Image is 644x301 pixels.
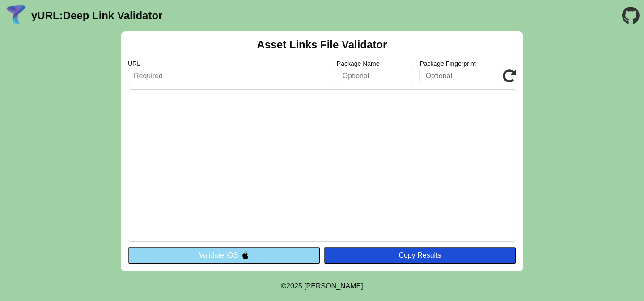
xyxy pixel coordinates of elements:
img: yURL Logo [4,4,28,27]
input: Optional [419,68,497,84]
h2: Asset Links File Validator [257,38,387,51]
a: Michael Ibragimchayev's Personal Site [304,282,363,290]
button: Validate iOS [128,247,320,264]
div: Copy Results [328,251,512,259]
img: appleIcon.svg [241,251,249,259]
label: URL [128,60,331,67]
input: Required [128,68,331,84]
input: Optional [337,68,415,84]
footer: © [281,271,363,301]
label: Package Fingerprint [419,60,497,67]
a: yURL:Deep Link Validator [31,9,162,22]
span: 2025 [286,282,302,290]
label: Package Name [337,60,415,67]
button: Copy Results [324,247,516,264]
